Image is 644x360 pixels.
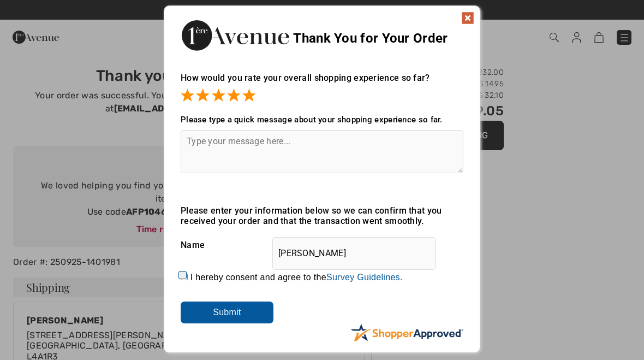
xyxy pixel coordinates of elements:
div: Please type a quick message about your shopping experience so far. [181,115,463,125]
div: How would you rate your overall shopping experience so far? [181,62,463,104]
div: Please enter your information below so we can confirm that you received your order and that the t... [181,205,463,226]
div: Name [181,232,463,259]
a: Survey Guidelines. [326,273,403,282]
img: x [461,11,474,25]
input: Submit [181,302,273,323]
img: Thank You for Your Order [181,17,290,54]
span: Thank You for Your Order [293,31,448,46]
label: I hereby consent and agree to the [190,273,403,282]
